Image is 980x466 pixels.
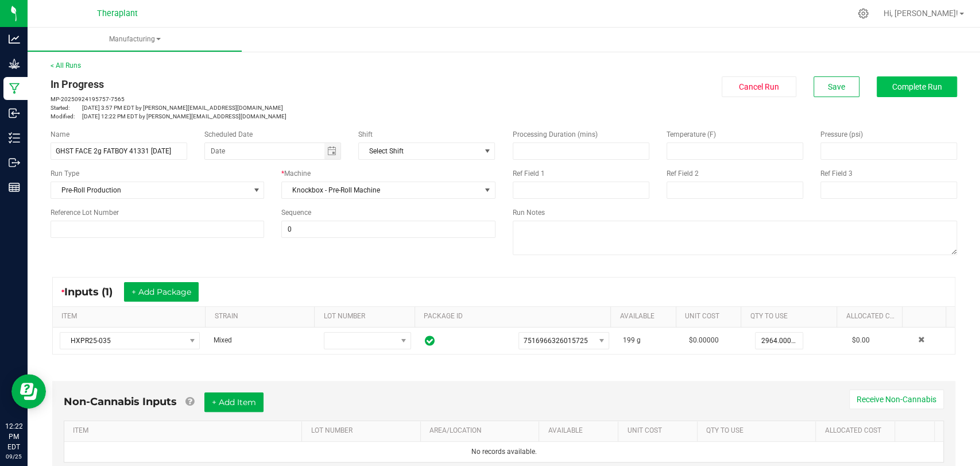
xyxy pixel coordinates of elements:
[9,83,20,94] inline-svg: Manufacturing
[51,209,119,217] span: Reference Lot Number
[429,426,534,436] a: AREA/LOCATIONSortable
[28,34,242,44] span: Manufacturing
[51,76,495,92] div: In Progress
[124,282,199,302] button: + Add Package
[185,395,194,408] a: Add Non-Cannabis items that were also consumed in the run (e.g. gloves and packaging); Also add N...
[627,426,692,436] a: Unit CostSortable
[5,421,22,452] p: 12:22 PM EDT
[820,130,863,138] span: Pressure (psi)
[51,112,82,121] span: Modified:
[750,312,832,321] a: QTY TO USESortable
[204,130,253,138] span: Scheduled Date
[619,312,671,321] a: AVAILABLESortable
[284,170,311,178] span: Machine
[97,9,138,18] span: Theraplant
[214,336,232,344] span: Mixed
[60,332,200,349] span: NO DATA FOUND
[9,132,20,144] inline-svg: Inventory
[425,334,435,348] span: In Sync
[324,312,410,321] a: LOT NUMBERSortable
[60,333,185,349] span: HXPR25-035
[667,130,716,138] span: Temperature (F)
[205,143,324,159] input: Date
[828,82,845,91] span: Save
[51,112,495,121] p: [DATE] 12:22 PM EDT by [PERSON_NAME][EMAIL_ADDRESS][DOMAIN_NAME]
[739,82,779,91] span: Cancel Run
[513,130,598,138] span: Processing Duration (mins)
[64,395,177,408] span: Non-Cannabis Inputs
[846,312,898,321] a: Allocated CostSortable
[359,143,480,159] span: Select Shift
[849,390,944,409] button: Receive Non-Cannabis
[51,103,82,112] span: Started:
[884,9,958,18] span: Hi, [PERSON_NAME]!
[9,58,20,70] inline-svg: Grow
[513,170,545,178] span: Ref Field 1
[51,61,81,70] a: < All Runs
[358,143,495,160] span: NO DATA FOUND
[28,28,242,52] a: Manufacturing
[548,426,614,436] a: AVAILABLESortable
[64,286,124,298] span: Inputs (1)
[851,336,869,344] span: $0.00
[911,312,941,321] a: Sortable
[722,76,796,97] button: Cancel Run
[814,76,859,97] button: Save
[685,312,737,321] a: Unit CostSortable
[524,337,588,345] span: 7516966326015725
[892,82,942,91] span: Complete Run
[5,452,22,461] p: 09/25
[820,170,853,178] span: Ref Field 3
[825,426,890,436] a: Allocated CostSortable
[706,426,811,436] a: QTY TO USESortable
[61,312,201,321] a: ITEMSortable
[51,182,249,198] span: Pre-Roll Production
[9,182,20,193] inline-svg: Reports
[73,426,297,436] a: ITEMSortable
[513,209,545,217] span: Run Notes
[324,143,341,159] span: Toggle calendar
[9,107,20,119] inline-svg: Inbound
[51,95,495,103] p: MP-20250924195757-7565
[204,392,264,412] button: + Add Item
[51,103,495,112] p: [DATE] 3:57 PM EDT by [PERSON_NAME][EMAIL_ADDRESS][DOMAIN_NAME]
[281,209,311,217] span: Sequence
[689,336,719,344] span: $0.00000
[667,170,699,178] span: Ref Field 2
[51,130,69,138] span: Name
[637,336,641,344] span: g
[358,130,373,138] span: Shift
[9,33,20,45] inline-svg: Analytics
[877,76,957,97] button: Complete Run
[311,426,416,436] a: LOT NUMBERSortable
[623,336,635,344] span: 199
[424,312,606,321] a: PACKAGE IDSortable
[856,8,870,19] div: Manage settings
[215,312,310,321] a: STRAINSortable
[904,426,929,436] a: Sortable
[51,168,79,179] span: Run Type
[282,182,480,198] span: Knockbox - Pre-Roll Machine
[11,374,46,409] iframe: Resource center
[9,157,20,168] inline-svg: Outbound
[64,442,943,462] td: No records available.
